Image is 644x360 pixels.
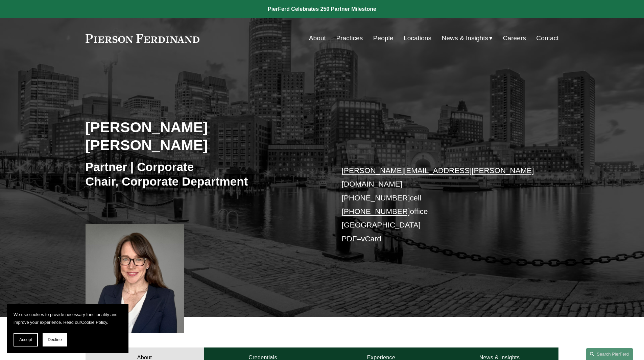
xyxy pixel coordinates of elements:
a: [PHONE_NUMBER] [342,194,410,202]
span: News & Insights [442,32,488,44]
a: People [373,32,393,45]
span: Decline [48,337,62,342]
a: Practices [336,32,363,45]
a: Contact [536,32,558,45]
button: Decline [43,333,67,346]
span: Accept [19,337,32,342]
a: Search this site [586,348,633,360]
section: Cookie banner [7,304,128,353]
a: [PERSON_NAME][EMAIL_ADDRESS][PERSON_NAME][DOMAIN_NAME] [342,166,534,188]
a: About [309,32,326,45]
p: We use cookies to provide necessary functionality and improve your experience. Read our . [14,311,122,326]
h3: Partner | Corporate Chair, Corporate Department [86,160,322,189]
a: Careers [503,32,526,45]
a: vCard [361,235,381,243]
a: [PHONE_NUMBER] [342,207,410,216]
p: cell office [GEOGRAPHIC_DATA] – [342,164,539,246]
a: folder dropdown [442,32,493,45]
a: Locations [404,32,431,45]
a: Cookie Policy [81,320,107,325]
button: Accept [14,333,38,346]
h2: [PERSON_NAME] [PERSON_NAME] [86,118,322,154]
a: PDF [342,235,357,243]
